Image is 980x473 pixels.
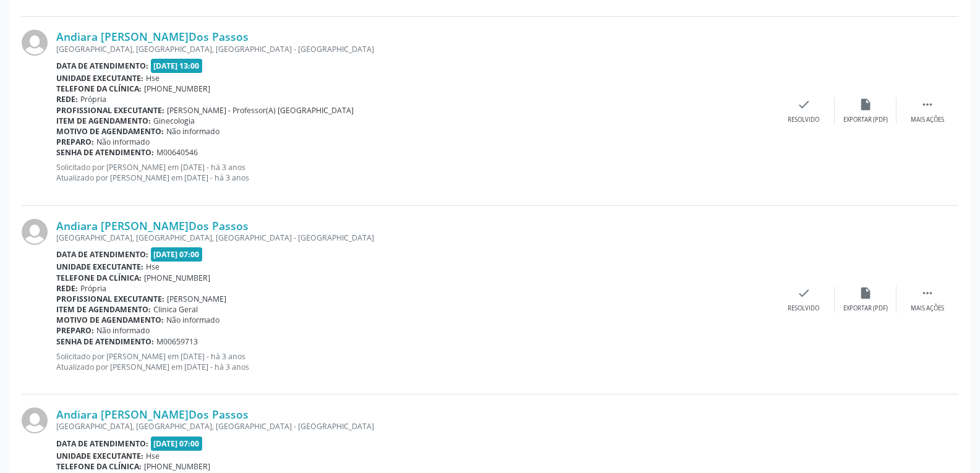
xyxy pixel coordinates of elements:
[151,247,203,262] span: [DATE] 07:00
[56,147,154,158] b: Senha de atendimento:
[56,262,143,272] b: Unidade executante:
[56,421,773,432] div: [GEOGRAPHIC_DATA], [GEOGRAPHIC_DATA], [GEOGRAPHIC_DATA] - [GEOGRAPHIC_DATA]
[80,283,106,294] span: Própria
[96,325,150,336] span: Não informado
[56,451,143,461] b: Unidade executante:
[56,304,151,315] b: Item de agendamento:
[56,232,773,243] div: [GEOGRAPHIC_DATA], [GEOGRAPHIC_DATA], [GEOGRAPHIC_DATA] - [GEOGRAPHIC_DATA]
[151,437,203,451] span: [DATE] 07:00
[144,461,210,472] span: [PHONE_NUMBER]
[96,137,150,147] span: Não informado
[167,294,226,304] span: [PERSON_NAME]
[859,286,872,300] i: insert_drive_file
[56,315,164,325] b: Motivo de agendamento:
[788,304,819,313] div: Resolvido
[797,98,811,111] i: check
[56,162,773,183] p: Solicitado por [PERSON_NAME] em [DATE] - há 3 anos Atualizado por [PERSON_NAME] em [DATE] - há 3 ...
[167,105,354,116] span: [PERSON_NAME] - Professor(A) [GEOGRAPHIC_DATA]
[56,219,249,232] a: Andiara [PERSON_NAME]Dos Passos
[22,30,48,56] img: img
[156,336,198,347] span: M00659713
[859,98,872,111] i: insert_drive_file
[166,315,219,325] span: Não informado
[56,61,148,71] b: Data de atendimento:
[56,283,78,294] b: Rede:
[56,126,164,137] b: Motivo de agendamento:
[797,286,811,300] i: check
[56,336,154,347] b: Senha de atendimento:
[56,137,94,147] b: Preparo:
[843,116,888,124] div: Exportar (PDF)
[911,304,944,313] div: Mais ações
[56,73,143,83] b: Unidade executante:
[22,407,48,433] img: img
[56,351,773,372] p: Solicitado por [PERSON_NAME] em [DATE] - há 3 anos Atualizado por [PERSON_NAME] em [DATE] - há 3 ...
[56,44,773,54] div: [GEOGRAPHIC_DATA], [GEOGRAPHIC_DATA], [GEOGRAPHIC_DATA] - [GEOGRAPHIC_DATA]
[166,126,219,137] span: Não informado
[22,219,48,245] img: img
[80,94,106,104] span: Própria
[144,83,210,94] span: [PHONE_NUMBER]
[56,105,164,116] b: Profissional executante:
[56,30,249,43] a: Andiara [PERSON_NAME]Dos Passos
[843,304,888,313] div: Exportar (PDF)
[146,262,160,272] span: Hse
[56,273,142,283] b: Telefone da clínica:
[153,304,198,315] span: Clinica Geral
[56,294,164,304] b: Profissional executante:
[56,83,142,94] b: Telefone da clínica:
[56,94,78,104] b: Rede:
[151,59,203,73] span: [DATE] 13:00
[56,461,142,472] b: Telefone da clínica:
[153,116,195,126] span: Ginecologia
[921,98,934,111] i: 
[156,147,198,158] span: M00640546
[921,286,934,300] i: 
[144,273,210,283] span: [PHONE_NUMBER]
[56,116,151,126] b: Item de agendamento:
[56,407,249,421] a: Andiara [PERSON_NAME]Dos Passos
[56,325,94,336] b: Preparo:
[911,116,944,124] div: Mais ações
[146,451,160,461] span: Hse
[56,438,148,449] b: Data de atendimento:
[56,249,148,260] b: Data de atendimento:
[146,73,160,83] span: Hse
[788,116,819,124] div: Resolvido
